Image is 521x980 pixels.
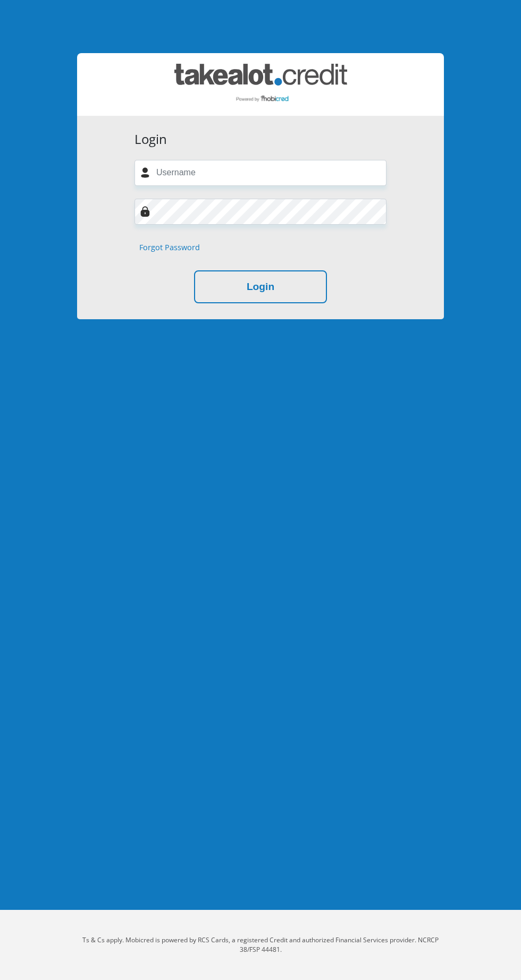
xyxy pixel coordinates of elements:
p: Ts & Cs apply. Mobicred is powered by RCS Cards, a registered Credit and authorized Financial Ser... [77,935,444,955]
input: Username [135,160,386,186]
h3: Login [135,132,386,147]
img: takealot_credit logo [174,64,347,105]
button: Login [194,270,327,304]
img: Image [140,206,150,217]
a: Forgot Password [139,242,200,253]
img: user-icon image [140,167,150,178]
